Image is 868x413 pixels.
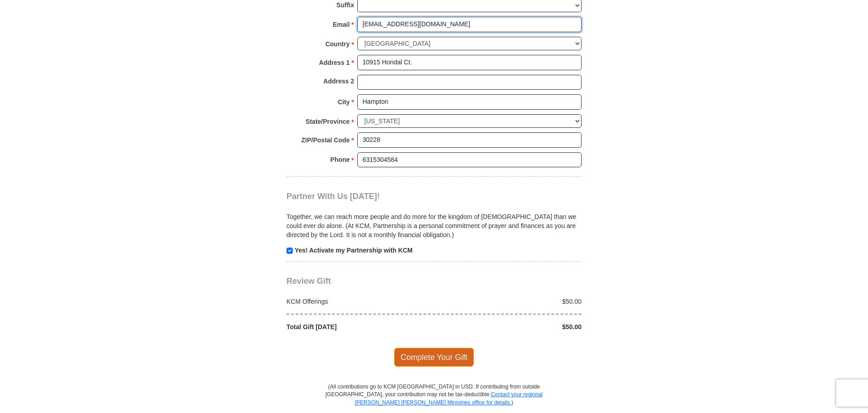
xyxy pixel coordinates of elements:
strong: City [338,96,350,108]
span: Review Gift [286,277,331,286]
strong: ZIP/Postal Code [301,134,350,146]
strong: Phone [330,153,350,166]
strong: Address 2 [323,75,354,87]
strong: Email [333,18,350,31]
div: $50.00 [434,322,587,331]
strong: Country [325,38,350,50]
div: $50.00 [434,297,587,306]
span: Partner With Us [DATE]! [286,192,380,201]
a: Contact your regional [PERSON_NAME] [PERSON_NAME] Ministries office for details. [355,391,542,405]
span: Complete Your Gift [394,348,474,367]
p: Together, we can reach more people and do more for the kingdom of [DEMOGRAPHIC_DATA] than we coul... [286,212,582,239]
strong: State/Province [306,115,350,128]
div: Total Gift [DATE] [282,322,434,331]
strong: Address 1 [319,56,350,69]
div: KCM Offerings [282,297,434,306]
strong: Yes! Activate my Partnership with KCM [295,247,413,254]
